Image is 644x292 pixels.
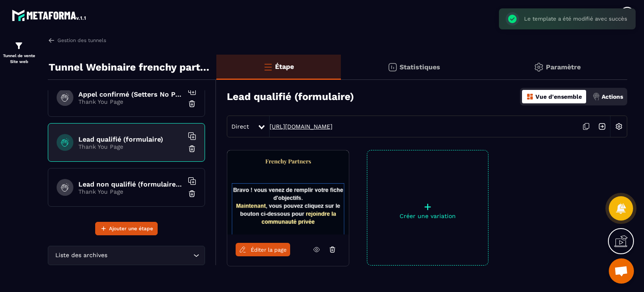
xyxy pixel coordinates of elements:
[48,37,106,44] a: Gestion des tunnels
[263,62,273,72] img: bars-o.4a397970.svg
[14,41,24,51] img: formation
[109,251,191,260] input: Search for option
[48,37,55,44] img: arrow
[270,123,332,130] a: [URL][DOMAIN_NAME]
[231,123,249,130] span: Direct
[535,93,582,100] p: Vue d'ensemble
[387,62,397,72] img: stats.20deebd0.svg
[53,251,109,260] span: Liste des archives
[367,213,488,219] p: Créer une variation
[609,258,634,284] a: Ouvrir le chat
[400,63,440,71] p: Statistiques
[78,180,183,188] h6: Lead non qualifié (formulaire No Pixel/tracking)
[592,93,600,100] img: actions.d6e523a2.png
[188,189,196,198] img: trash
[78,135,183,143] h6: Lead qualifié (formulaire)
[534,62,544,72] img: setting-gr.5f69749f.svg
[251,247,287,253] span: Éditer la page
[78,188,183,195] p: Thank You Page
[227,91,354,103] h3: Lead qualifié (formulaire)
[227,150,349,234] img: image
[602,93,623,100] p: Actions
[188,145,196,153] img: trash
[188,100,196,108] img: trash
[78,98,183,105] p: Thank You Page
[2,53,36,65] p: Tunnel de vente Site web
[12,8,87,23] img: logo
[275,63,294,71] p: Étape
[236,243,290,256] a: Éditer la page
[526,93,534,100] img: dashboard-orange.40269519.svg
[546,63,581,71] p: Paramètre
[594,118,610,134] img: arrow-next.bcc2205e.svg
[367,201,488,213] p: +
[2,34,36,71] a: formationformationTunnel de vente Site web
[78,90,183,98] h6: Appel confirmé (Setters No Pixel/tracking)
[78,143,183,150] p: Thank You Page
[48,246,205,265] div: Search for option
[95,222,158,235] button: Ajouter une étape
[109,224,153,233] span: Ajouter une étape
[49,59,210,76] p: Tunnel Webinaire frenchy partners
[611,118,627,134] img: setting-w.858f3a88.svg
